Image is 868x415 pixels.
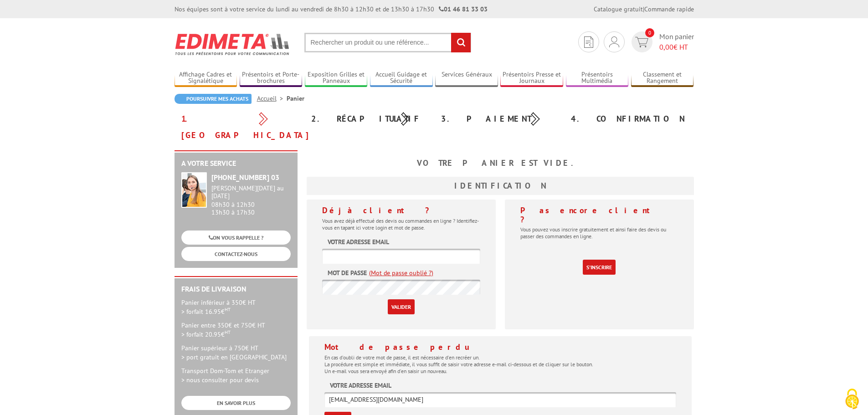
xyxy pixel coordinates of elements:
a: CONTACTEZ-NOUS [181,247,291,261]
span: 0,00 [659,42,673,51]
input: Rechercher un produit ou une référence... [304,33,471,52]
a: Présentoirs Presse et Journaux [500,71,563,86]
p: Panier entre 350€ et 750€ HT [181,321,291,339]
div: 08h30 à 12h30 13h30 à 17h30 [211,184,291,216]
label: Votre adresse email [330,381,391,390]
a: Accueil [257,94,287,102]
img: Edimeta [175,27,291,61]
span: > forfait 16.95€ [181,307,231,316]
h3: Identification [307,177,694,195]
div: [PERSON_NAME][DATE] au [DATE] [211,184,291,200]
a: Classement et Rangement [631,71,694,86]
strong: [PHONE_NUMBER] 03 [211,173,279,182]
a: EN SAVOIR PLUS [181,396,291,410]
img: Cookies (fenêtre modale) [841,388,863,410]
a: Présentoirs et Porte-brochures [240,71,303,86]
div: 4. Confirmation [564,111,694,127]
input: rechercher [451,33,471,52]
a: Catalogue gratuit [594,5,643,13]
img: devis rapide [584,36,593,48]
a: S'inscrire [583,260,616,275]
label: Votre adresse email [328,237,389,246]
sup: HT [225,306,231,313]
div: | [594,5,694,14]
a: Exposition Grilles et Panneaux [305,71,368,86]
a: Services Généraux [435,71,498,86]
p: Vous pouvez vous inscrire gratuitement et ainsi faire des devis ou passer des commandes en ligne. [520,226,678,240]
h2: Frais de Livraison [181,285,291,293]
div: 1. [GEOGRAPHIC_DATA] [175,111,304,143]
a: devis rapide 0 Mon panier 0,00€ HT [629,31,694,52]
img: devis rapide [635,37,648,47]
span: 0 [645,28,654,37]
span: Mon panier [659,31,694,52]
p: Panier supérieur à 750€ HT [181,343,291,362]
h4: Déjà client ? [322,206,480,215]
div: 3. Paiement [434,111,564,127]
b: Votre panier est vide. [417,158,584,168]
h2: A votre service [181,159,291,168]
input: Valider [388,299,415,314]
p: Transport Dom-Tom et Etranger [181,366,291,384]
p: Panier inférieur à 350€ HT [181,298,291,316]
span: € HT [659,42,694,52]
a: Affichage Cadres et Signalétique [175,71,237,86]
h4: Pas encore client ? [520,206,678,224]
a: ON VOUS RAPPELLE ? [181,231,291,245]
h4: Mot de passe perdu [324,343,676,352]
a: Présentoirs Multimédia [566,71,629,86]
span: > port gratuit en [GEOGRAPHIC_DATA] [181,353,287,361]
li: Panier [287,94,304,103]
sup: HT [225,329,231,335]
div: 2. Récapitulatif [304,111,434,127]
a: Accueil Guidage et Sécurité [370,71,433,86]
img: devis rapide [609,36,619,47]
a: Commande rapide [644,5,694,13]
a: (Mot de passe oublié ?) [369,268,433,277]
div: Nos équipes sont à votre service du lundi au vendredi de 8h30 à 12h30 et de 13h30 à 17h30 [175,5,488,14]
label: Mot de passe [328,268,367,277]
span: > nous consulter pour devis [181,376,259,384]
img: widget-service.jpg [181,172,207,208]
p: En cas d'oubli de votre mot de passe, il est nécessaire d'en recréer un. La procédure est simple ... [324,354,676,374]
strong: 01 46 81 33 03 [439,5,488,13]
p: Vous avez déjà effectué des devis ou commandes en ligne ? Identifiez-vous en tapant ici votre log... [322,217,480,231]
a: Poursuivre mes achats [175,94,252,104]
button: Cookies (fenêtre modale) [836,384,868,415]
span: > forfait 20.95€ [181,330,231,338]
